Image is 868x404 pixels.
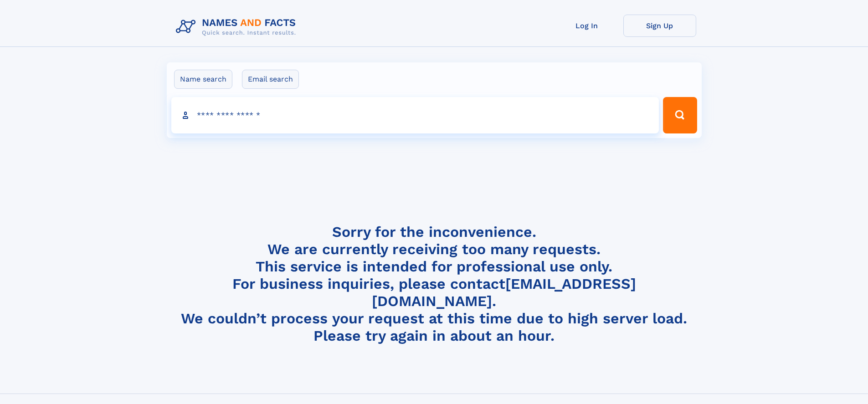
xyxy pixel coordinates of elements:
[663,97,697,133] button: Search Button
[174,70,232,89] label: Name search
[623,15,696,37] a: Sign Up
[172,15,303,39] img: Logo Names and Facts
[172,223,696,345] h4: Sorry for the inconvenience. We are currently receiving too many requests. This service is intend...
[242,70,299,89] label: Email search
[550,15,623,37] a: Log In
[171,97,659,133] input: search input
[372,275,636,310] a: [EMAIL_ADDRESS][DOMAIN_NAME]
